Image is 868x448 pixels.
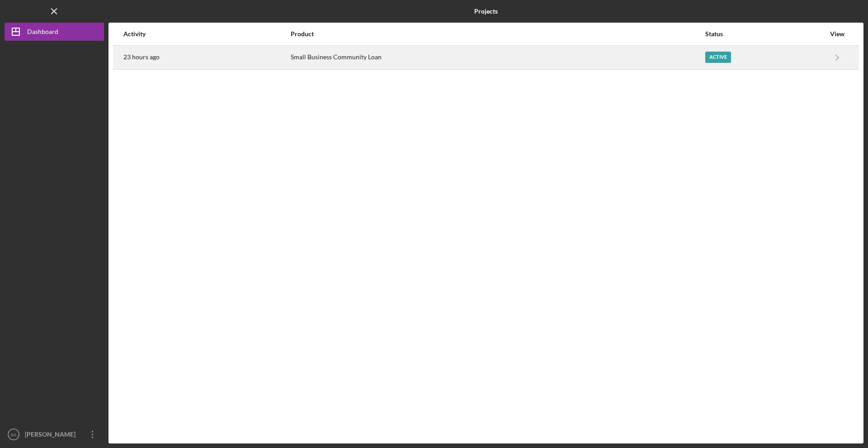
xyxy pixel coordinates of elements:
div: [PERSON_NAME] [23,425,81,446]
text: SA [11,432,17,437]
div: Activity [123,30,290,38]
button: SA[PERSON_NAME] [5,425,104,443]
div: Dashboard [27,23,58,43]
div: Status [705,30,825,38]
div: View [826,30,849,38]
button: Dashboard [5,23,104,41]
b: Projects [474,8,498,15]
div: Product [291,30,704,38]
div: Active [705,52,731,63]
time: 2025-10-06 14:39 [123,53,160,61]
div: Small Business Community Loan [291,46,704,69]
